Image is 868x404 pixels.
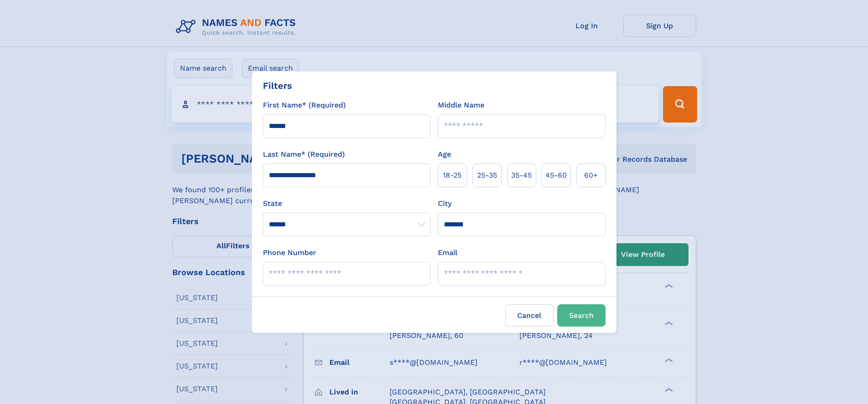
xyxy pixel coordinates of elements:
label: First Name* (Required) [263,100,346,111]
span: 60+ [584,170,598,181]
label: Email [438,247,457,258]
label: Cancel [505,304,554,327]
label: State [263,198,431,209]
span: 35‑45 [511,170,532,181]
label: Age [438,149,451,160]
span: 25‑35 [477,170,497,181]
span: 45‑60 [545,170,567,181]
label: City [438,198,452,209]
span: 18‑25 [443,170,462,181]
label: Phone Number [263,247,316,258]
label: Middle Name [438,100,484,111]
label: Last Name* (Required) [263,149,345,160]
button: Search [557,304,606,327]
div: Filters [263,79,292,92]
